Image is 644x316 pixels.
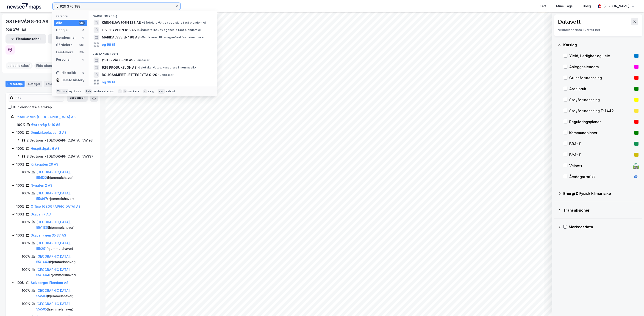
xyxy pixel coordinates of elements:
div: Datasett [558,18,581,25]
div: Kontrollprogram for chat [621,294,644,316]
span: LISLEBYVEIEN 188 AS [102,27,136,33]
div: 0 [81,71,85,75]
div: Transaksjoner [563,207,638,213]
div: 0 [81,36,85,39]
div: ( hjemmelshaver ) [36,301,94,312]
div: [PERSON_NAME] [603,3,629,9]
div: ( hjemmelshaver ) [36,288,94,299]
div: ( hjemmelshaver ) [36,219,94,230]
span: Gårdeiere • Utl. av egen/leid fast eiendom el. [140,35,205,39]
a: Hospitalgata 6 AS [31,147,59,150]
a: Østervåg 8-10 AS [31,123,61,127]
span: 929 PRODUKSJON AS [102,65,136,70]
a: Nygaten 2 AS [31,183,52,187]
div: Kartlag [563,42,638,48]
div: tab [85,89,92,94]
div: 2 Sections - [GEOGRAPHIC_DATA], 55/193 [27,138,93,143]
div: 100% [16,233,25,238]
div: Eide eiendommer : [34,62,69,69]
div: BRA–% [569,141,633,147]
a: [GEOGRAPHIC_DATA], 55/1444 [36,268,71,277]
div: Detaljer [26,81,42,87]
div: 100% [22,240,30,246]
span: • [140,35,142,39]
div: Leietakere (99+) [89,48,217,57]
span: Leietaker [158,73,174,77]
div: Anleggseiendom [569,64,633,70]
span: MARIDALSVEIEN 188 AS [102,35,139,40]
div: Leietakere [56,49,74,55]
span: • [137,28,138,32]
div: Kommuneplaner [569,130,633,136]
div: 929 376 188 [6,27,26,33]
a: [GEOGRAPHIC_DATA], 55/505 [36,302,71,311]
button: og 96 til [102,42,115,47]
div: velg [148,90,154,93]
button: Leietakertabell [48,34,89,44]
div: BYA–% [569,152,633,158]
div: Personer [56,57,71,62]
div: Arealbruk [569,86,633,92]
a: Sølvberget Eiendom AS [31,281,68,285]
a: [GEOGRAPHIC_DATA], 55/1443 [36,254,71,264]
div: Kategori [56,14,87,18]
div: neste kategori [93,90,114,93]
div: 100% [22,169,30,175]
div: Ctrl + k [56,89,68,94]
div: Mine Tags [556,3,573,9]
a: Skagenkaien 35 37 AS [31,233,66,237]
div: Eiendommer [56,35,76,40]
div: avbryt [166,90,175,93]
iframe: Chat Widget [621,294,644,316]
div: 🛣️ [633,163,639,169]
button: Ekspander [67,94,88,102]
div: Energi & Fysisk Klimarisiko [563,191,638,196]
div: ( hjemmelshaver ) [36,191,94,202]
div: Grunnforurensning [569,75,633,81]
div: Portefølje [6,81,25,87]
div: 100% [16,280,25,286]
div: 99+ [79,43,85,47]
span: Gårdeiere • Utl. av egen/leid fast eiendom el. [142,21,206,25]
span: Gårdeiere • Utl. av egen/leid fast eiendom el. [137,28,201,32]
div: 100% [16,212,25,217]
div: Leide lokaler : [6,62,33,69]
div: Kun eiendoms-eierskap [13,104,52,110]
span: KRINGSJÅVEGEN 188 AS [102,20,141,25]
span: 1 [29,63,31,68]
a: Retail Office [GEOGRAPHIC_DATA] AS [16,115,75,119]
div: Leide lokaler [44,81,73,87]
span: • [137,66,139,69]
a: [GEOGRAPHIC_DATA], 55/503 [36,289,71,298]
div: Alle [56,20,62,26]
div: 100% [16,146,25,151]
div: 0 [81,28,85,32]
div: 100% [22,254,30,259]
div: 100% [22,288,30,293]
div: Reguleringsplaner [569,119,633,125]
span: Leietaker • Utøv. kunstnere innen musikk [137,66,196,69]
a: Domkirkeplassen 2 AS [31,131,67,134]
a: [GEOGRAPHIC_DATA], 55/1180 [36,220,71,229]
span: ØSTERVÅG 8-10 AS [102,57,133,63]
button: og 96 til [102,79,115,85]
div: 100% [16,204,25,209]
a: Office [GEOGRAPHIC_DATA] AS [31,204,80,208]
div: ( hjemmelshaver ) [36,267,94,278]
div: ( hjemmelshaver ) [36,169,94,180]
div: Bolig [583,3,591,9]
div: esc [158,89,165,94]
div: 100% [22,191,30,196]
div: Yield, Ledighet og Leie [569,53,633,59]
div: 100% [16,130,25,135]
div: 8 Sections - [GEOGRAPHIC_DATA], 55/337 [27,154,93,159]
div: 100% [16,162,25,167]
input: Søk på adresse, matrikkel, gårdeiere, leietakere eller personer [58,3,175,10]
div: ( hjemmelshaver ) [36,240,94,251]
div: 100% [22,219,30,225]
div: Historikk [56,70,76,76]
div: Årsdøgntrafikk [569,174,631,180]
div: Støyforurensning T-1442 [569,108,633,114]
span: • [134,58,136,62]
div: 100% [16,183,25,188]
